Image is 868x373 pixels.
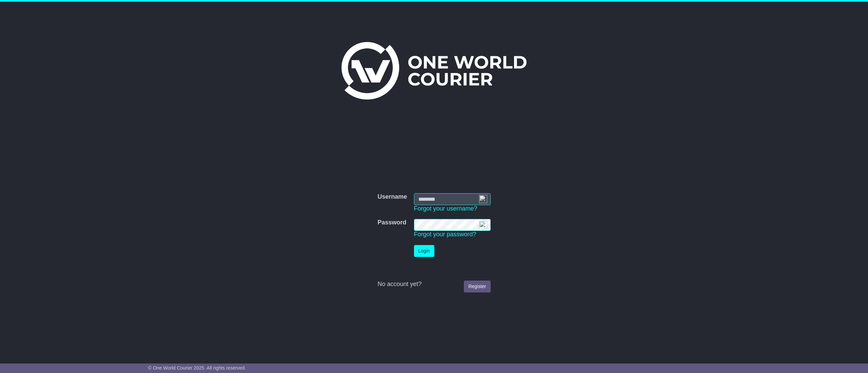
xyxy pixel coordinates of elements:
[341,42,527,100] img: One World
[479,195,487,203] img: npw-badge-icon-locked.svg
[414,245,434,257] button: Login
[479,221,487,229] img: npw-badge-icon-locked.svg
[414,231,476,238] a: Forgot your password?
[464,281,490,292] a: Register
[377,193,407,201] label: Username
[414,205,477,212] a: Forgot your username?
[377,219,406,226] label: Password
[148,365,246,371] span: © One World Courier 2025. All rights reserved.
[377,281,490,288] div: No account yet?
